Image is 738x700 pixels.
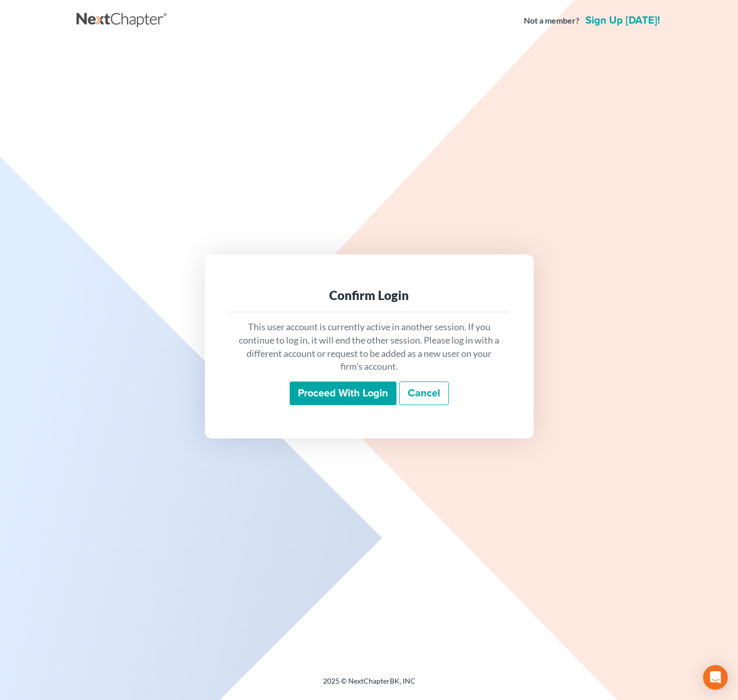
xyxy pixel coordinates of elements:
a: Cancel [399,382,449,405]
a: Sign up [DATE]! [583,15,662,26]
input: Proceed with login [290,382,396,405]
p: This user account is currently active in another session. If you continue to log in, it will end ... [238,321,501,373]
strong: Not a member? [524,15,579,27]
div: 2025 © NextChapterBK, INC [77,676,662,694]
div: Confirm Login [238,287,501,304]
div: Open Intercom Messenger [703,665,728,690]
